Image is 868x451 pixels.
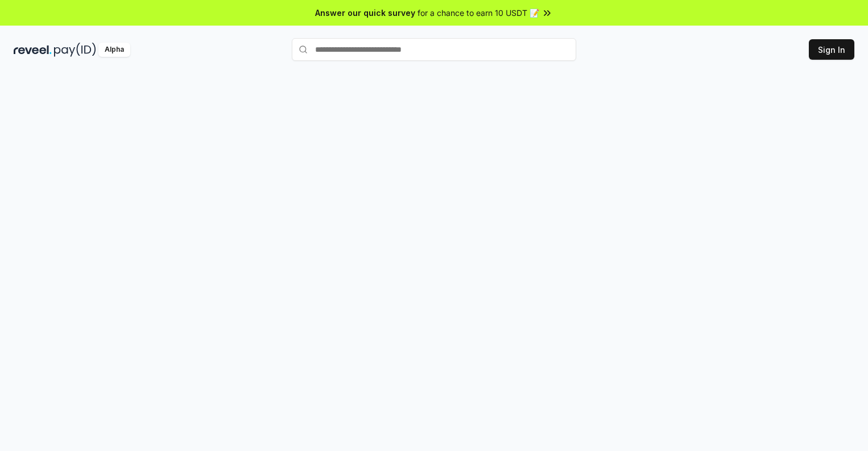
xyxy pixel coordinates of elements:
[54,43,96,57] img: pay_id
[98,43,130,57] div: Alpha
[418,7,539,19] span: for a chance to earn 10 USDT 📝
[315,7,415,19] span: Answer our quick survey
[809,39,854,60] button: Sign In
[14,43,52,57] img: reveel_dark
